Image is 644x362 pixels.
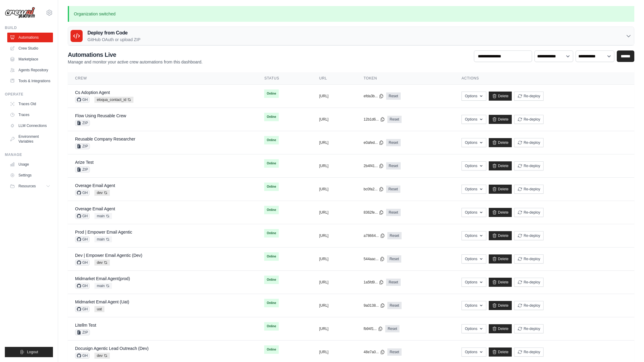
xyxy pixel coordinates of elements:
span: Online [264,252,278,261]
span: GH [75,353,90,359]
a: Delete [489,278,512,287]
th: Status [257,72,312,85]
button: Options [462,115,486,124]
a: Delete [489,138,512,147]
th: URL [312,72,356,85]
span: main [94,213,112,219]
span: Online [264,322,278,331]
button: Re-deploy [514,185,544,194]
span: Online [264,276,278,284]
span: Logout [27,350,38,354]
a: Delete [489,185,512,194]
button: Options [462,278,486,287]
span: Online [264,113,278,121]
a: Tools & Integrations [7,76,53,86]
a: Marketplace [7,54,53,64]
button: Re-deploy [514,231,544,240]
a: Litellm Test [75,323,96,328]
button: 544aac... [364,257,385,261]
p: Organization switched [68,6,634,22]
span: GH [75,97,90,103]
a: Settings [7,170,53,180]
button: Re-deploy [514,324,544,333]
a: Reusable Company Researcher [75,137,135,141]
button: bc0fa2... [364,187,384,192]
a: Delete [489,231,512,240]
span: ZIP [75,120,90,126]
button: Options [462,231,486,240]
button: 12b1d6... [364,117,385,122]
span: ZIP [75,143,90,149]
th: Actions [454,72,634,85]
a: Delete [489,324,512,333]
a: Traces [7,110,53,120]
a: Reset [387,116,402,123]
span: Online [264,229,278,238]
a: Reset [387,255,401,263]
span: ZIP [75,166,90,173]
button: 2b4f41... [364,163,384,168]
a: Delete [489,301,512,310]
a: Prod | Empower Email Agentic [75,230,132,234]
span: ZIP [75,329,90,335]
button: Logout [5,347,53,357]
span: eloqua_contact_id [94,97,133,103]
iframe: Chat Widget [614,333,644,362]
th: Token [356,72,455,85]
span: Online [264,136,278,144]
button: Re-deploy [514,115,544,124]
a: Overage Email Agent [75,206,115,211]
button: 8362fe... [364,210,384,215]
a: LLM Connections [7,121,53,131]
a: Reset [387,302,402,309]
button: Re-deploy [514,278,544,287]
a: Reset [387,232,402,239]
button: Re-deploy [514,301,544,310]
h3: Deploy from Code [87,29,140,37]
button: Re-deploy [514,161,544,170]
a: Delete [489,115,512,124]
div: Build [5,25,53,30]
span: Resources [18,184,36,189]
a: Crew Studio [7,44,53,53]
div: Operate [5,92,53,97]
a: Reset [386,139,400,146]
a: Reset [387,348,402,356]
a: Docusign Agentic Lead Outreach (Dev) [75,346,149,351]
a: Arize Test [75,160,94,165]
a: Reset [385,325,399,332]
a: Midmarket Email Agent(prod) [75,276,130,281]
button: Resources [7,181,53,191]
a: Reset [386,92,400,100]
p: Manage and monitor your active crew automations from this dashboard. [68,59,202,65]
a: Flow Using Reusable Crew [75,113,126,118]
a: Delete [489,254,512,263]
span: Online [264,299,278,307]
button: a78664... [364,233,385,238]
a: Delete [489,208,512,217]
button: Options [462,161,486,170]
a: Reset [386,279,400,286]
button: efda3b... [364,94,384,99]
span: dev [94,260,110,266]
button: Re-deploy [514,347,544,357]
button: e0afed... [364,140,384,145]
a: Delete [489,92,512,101]
h2: Automations Live [68,50,202,59]
button: Options [462,185,486,194]
button: Options [462,324,486,333]
button: Re-deploy [514,138,544,147]
button: Options [462,254,486,263]
button: Re-deploy [514,208,544,217]
span: Online [264,89,278,98]
span: dev [94,353,110,359]
p: GitHub OAuth or upload ZIP [87,37,140,43]
button: Options [462,347,486,357]
span: main [94,283,112,289]
span: GH [75,306,90,312]
span: GH [75,283,90,289]
a: Reset [386,162,400,170]
button: 9a0138... [364,303,385,308]
a: Automations [7,33,53,42]
span: Online [264,183,278,191]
